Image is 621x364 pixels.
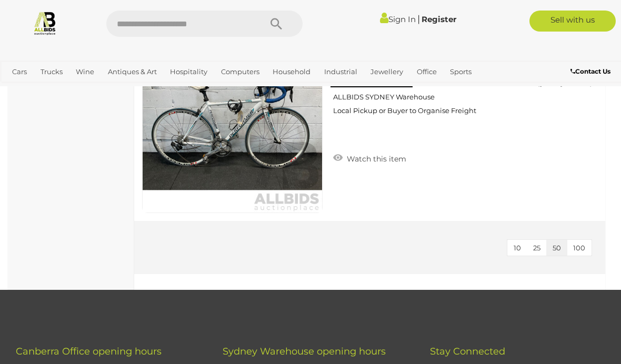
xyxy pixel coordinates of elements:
a: Jewellery [366,63,407,80]
button: 50 [546,240,567,256]
a: Household [268,63,315,80]
button: 100 [567,240,592,256]
span: Watch this item [344,154,406,164]
a: Industrial [320,63,362,80]
span: | [417,13,420,25]
span: 25 [533,244,540,252]
a: Sports [446,63,476,80]
a: Antiques & Art [104,63,161,80]
img: 54722-7br.jpeg [143,33,322,213]
b: Contact Us [570,67,610,75]
a: Office [413,63,441,80]
a: Wine [72,63,98,80]
button: 10 [507,240,527,256]
button: Search [250,11,303,37]
a: Sell with us [529,11,616,32]
a: [GEOGRAPHIC_DATA] [8,80,91,98]
img: Allbids.com.au [33,11,57,35]
a: Watch this item [330,150,409,166]
button: 25 [527,240,547,256]
a: PERFORMER STORM Road Bike 54722-7 [GEOGRAPHIC_DATA] Taren Point ALLBIDS SYDNEY Warehouse Local Pi... [338,33,519,124]
span: 10 [514,244,521,252]
span: Sydney Warehouse opening hours [223,346,386,357]
span: Stay Connected [430,346,505,357]
span: 100 [573,244,585,252]
a: Contact Us [570,66,613,77]
a: Sign In [380,14,416,24]
a: Trucks [36,63,67,80]
a: $11 Benikan 3d 23h left ([DATE] 8:35 PM) [535,33,595,93]
a: Register [422,14,456,24]
a: Cars [8,63,31,80]
span: Canberra Office opening hours [16,346,162,357]
span: 50 [553,244,561,252]
a: Computers [217,63,264,80]
a: Hospitality [166,63,212,80]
